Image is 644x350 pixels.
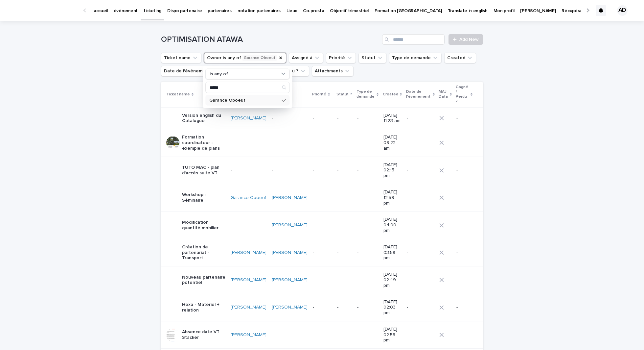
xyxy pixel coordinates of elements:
div: Search [205,82,289,93]
p: - [272,332,308,338]
tr: Nouveau partenaire potentiel[PERSON_NAME] [PERSON_NAME] ---[DATE] 02:49 pm-- [161,266,483,294]
a: Add New [448,34,483,45]
p: Type de demande [356,88,375,100]
p: - [337,250,352,256]
a: [PERSON_NAME] [231,332,266,338]
p: Garance Oboeuf [209,98,279,103]
p: - [456,167,472,173]
p: - [357,195,378,201]
p: MAJ Data [439,88,448,100]
p: - [313,222,332,228]
p: - [456,222,472,228]
p: [DATE] 02:58 pm [383,327,402,343]
p: Absence date VT Stacker [182,329,225,340]
p: - [357,222,378,228]
p: Created [383,91,398,98]
p: - [313,250,332,256]
p: [DATE] 02:03 pm [383,299,402,316]
div: AD [617,5,628,16]
p: - [456,115,472,121]
p: - [456,195,472,201]
p: - [407,140,434,146]
tr: Formation coordinateur - exemple de plans-----[DATE] 09:22 am-- [161,129,483,157]
p: Workshop - Séminaire [182,192,225,203]
p: - [231,222,266,228]
p: [DATE] 09:22 am [383,135,402,151]
p: - [337,305,352,310]
p: - [407,167,434,173]
p: - [313,332,332,338]
p: - [313,167,332,173]
tr: Workshop - SéminaireGarance Oboeuf [PERSON_NAME] ---[DATE] 12:59 pm-- [161,184,483,211]
p: Gagné / Perdu ? [456,84,469,105]
tr: TUTO MAC - plan d'accès suite VT-----[DATE] 02:15 pm-- [161,157,483,184]
p: - [407,332,434,338]
a: [PERSON_NAME] [272,195,308,201]
p: Ticket name [166,91,190,98]
p: - [407,250,434,256]
p: - [272,115,308,121]
h1: OPTIMISATION ATAWA [161,35,379,44]
p: - [337,332,352,338]
p: - [357,167,378,173]
a: [PERSON_NAME] [272,250,308,256]
a: [PERSON_NAME] [231,305,266,310]
a: Garance Oboeuf [231,195,266,201]
p: [DATE] 12:59 pm [383,189,402,206]
p: - [456,140,472,146]
tr: Hexa - Matériel + relation[PERSON_NAME] [PERSON_NAME] ---[DATE] 02:03 pm-- [161,294,483,321]
p: - [357,250,378,256]
p: Statut [336,91,349,98]
p: - [357,305,378,310]
p: - [337,277,352,283]
button: Owner [204,53,286,63]
p: [DATE] 02:49 pm [383,272,402,288]
p: - [456,277,472,283]
p: Hexa - Matériel + relation [182,302,225,313]
p: - [337,167,352,173]
a: [PERSON_NAME] [231,115,266,121]
p: - [337,195,352,201]
p: - [313,195,332,201]
input: Search [382,34,445,45]
a: [PERSON_NAME] [231,250,266,256]
p: - [407,115,434,121]
p: - [357,115,378,121]
p: [DATE] 04:00 pm [383,217,402,233]
p: - [272,140,308,146]
img: Ls34BcGeRexTGTNfXpUC [13,4,77,17]
button: Type de demande [389,53,442,63]
p: - [456,250,472,256]
tr: Modification quantité mobilier-[PERSON_NAME] ---[DATE] 04:00 pm-- [161,212,483,239]
p: - [337,140,352,146]
p: Création de partenariat - Transport [182,244,225,261]
button: Statut [358,53,386,63]
p: - [313,140,332,146]
button: Assigné à [289,53,323,63]
button: Created [444,53,476,63]
p: - [357,332,378,338]
p: - [337,222,352,228]
tr: Absence date VT Stacker[PERSON_NAME] ----[DATE] 02:58 pm-- [161,321,483,348]
tr: Création de partenariat - Transport[PERSON_NAME] [PERSON_NAME] ---[DATE] 03:58 pm-- [161,239,483,266]
input: Search [206,82,289,93]
button: Ticket name [161,53,201,63]
a: [PERSON_NAME] [272,277,308,283]
p: TUTO MAC - plan d'accès suite VT [182,165,225,176]
p: is any of [210,71,228,77]
p: Priorité [312,91,326,98]
button: Attachments [312,66,354,76]
p: - [357,140,378,146]
p: Formation coordinateur - exemple de plans [182,135,225,151]
p: - [272,167,308,173]
p: - [313,277,332,283]
p: - [313,115,332,121]
p: - [407,195,434,201]
p: - [407,222,434,228]
p: - [407,277,434,283]
p: Nouveau partenaire potentiel [182,275,225,286]
tr: Version english du Catalogue[PERSON_NAME] ----[DATE] 11:23 am-- [161,107,483,129]
a: [PERSON_NAME] [272,305,308,310]
a: [PERSON_NAME] [231,277,266,283]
